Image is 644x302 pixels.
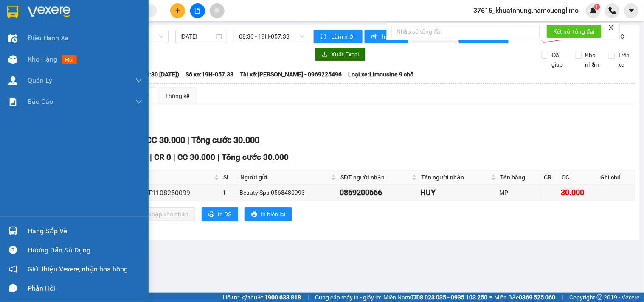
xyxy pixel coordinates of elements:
span: Kết nối tổng đài [554,27,595,36]
th: Ghi chú [599,171,635,185]
span: CR 0 [154,152,171,162]
span: Miền Bắc [495,293,556,302]
span: 1 [596,4,599,10]
span: In DS [218,210,231,219]
span: Đã giao [548,50,569,69]
img: warehouse-icon [8,76,17,85]
img: warehouse-icon [8,226,17,235]
div: 0869200666 [340,187,418,199]
div: Phản hồi [28,282,142,295]
span: Số xe: 19H-057.38 [186,70,233,79]
span: Điều hành xe [28,33,69,43]
button: Kết nối tổng đài [547,25,602,38]
span: Tổng cước 30.000 [222,152,289,162]
span: Xuất Excel [331,50,359,59]
button: file-add [190,3,205,18]
span: | [307,293,309,302]
img: logo-vxr [7,6,18,18]
span: | [187,135,189,145]
input: 11/08/2025 [180,32,215,41]
span: Trên xe [615,50,636,69]
button: printerIn phơi [365,30,408,43]
span: down [135,98,142,105]
span: Cung cấp máy in - giấy in: [315,293,381,302]
span: ⚪️ [490,296,492,299]
div: 30.000 [561,187,597,199]
button: printerIn biên lai [245,207,292,221]
span: Tài xế: [PERSON_NAME] - 0969225496 [240,70,342,79]
img: icon-new-feature [590,7,597,14]
th: CC [560,171,599,185]
button: downloadNhập kho nhận [131,207,195,221]
span: Tên người nhận [422,173,489,182]
span: Miền Nam [383,293,488,302]
td: 32MTT1108250099 [129,185,221,201]
span: file-add [194,8,200,14]
span: 08:30 - 19H-057.38 [239,30,304,43]
span: mới [62,55,77,64]
span: Kho nhận [582,50,603,69]
span: Mã GD [131,173,212,182]
span: Hỗ trợ kỹ thuật: [223,293,301,302]
span: CC 30.000 [146,135,185,145]
strong: 0708 023 035 - 0935 103 250 [410,294,488,301]
img: solution-icon [8,98,17,106]
span: Giới thiệu Vexere, nhận hoa hồng [28,264,128,274]
div: Hàng sắp về [28,225,142,238]
span: sync [321,34,328,40]
div: HUY [421,187,497,199]
input: Nhập số tổng đài [391,25,540,38]
div: 32MTT1108250099 [130,187,219,198]
button: aim [210,3,225,18]
span: down [135,77,142,84]
td: 0869200666 [338,185,419,201]
span: printer [251,211,257,218]
img: warehouse-icon [8,55,17,64]
span: copyright [597,294,603,300]
span: Làm mới [331,32,356,41]
span: Người gửi [240,173,329,182]
strong: 1900 633 818 [264,294,301,301]
span: | [562,293,563,302]
img: warehouse-icon [8,34,17,43]
span: In biên lai [261,210,285,219]
button: downloadXuất Excel [315,48,366,61]
span: Báo cáo [28,96,53,107]
span: CC 30.000 [177,152,215,162]
button: syncLàm mới [314,30,363,43]
th: Tên hàng [498,171,542,185]
span: aim [214,8,220,14]
strong: 0369 525 060 [519,294,556,301]
span: Kho hàng [28,55,57,63]
span: | [173,152,175,162]
button: plus [170,3,185,18]
button: printerIn DS [202,207,238,221]
div: Thống kê [165,91,189,101]
span: download [322,51,328,58]
span: caret-down [628,7,636,14]
span: printer [371,34,379,40]
span: | [217,152,219,162]
span: printer [208,211,214,218]
span: | [150,152,152,162]
div: 1 [223,188,237,197]
span: close [608,25,614,31]
div: Hướng dẫn sử dụng [28,244,142,257]
span: Tổng cước 30.000 [191,135,259,145]
button: caret-down [624,3,639,18]
span: message [9,284,17,292]
span: In phơi [382,32,402,41]
span: SĐT người nhận [340,173,411,182]
span: Loại xe: Limousine 9 chỗ [348,70,413,79]
td: HUY [419,185,498,201]
sup: 1 [594,4,600,10]
div: Beauty Spa 0568480993 [239,188,337,197]
span: plus [175,8,181,14]
span: question-circle [9,246,17,254]
span: 37615_khuatnhung.namcuonglimo [467,5,586,16]
span: Quản Lý [28,75,52,86]
th: CR [542,171,560,185]
span: notification [9,265,17,273]
div: MP [500,188,540,197]
img: phone-icon [609,7,616,14]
